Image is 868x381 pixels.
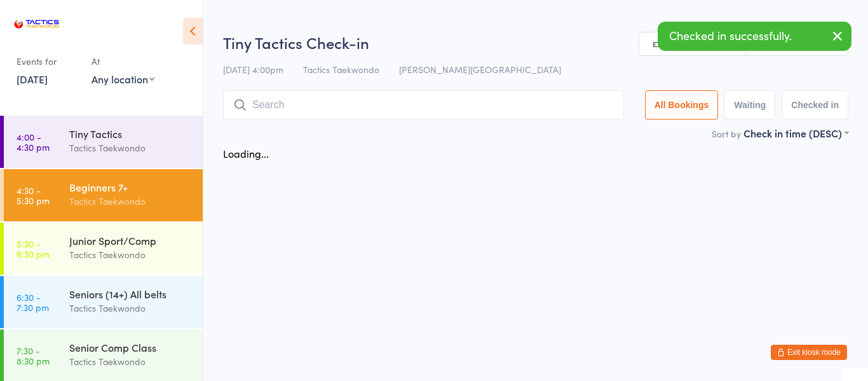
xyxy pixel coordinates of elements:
[4,169,203,221] a: 4:30 -5:30 pmBeginners 7+Tactics Taekwondo
[223,32,848,53] h2: Tiny Tactics Check-in
[69,301,192,315] div: Tactics Taekwondo
[17,345,50,366] time: 7:30 - 8:30 pm
[4,223,203,275] a: 5:30 -6:30 pmJunior Sport/CompTactics Taekwondo
[4,276,203,328] a: 6:30 -7:30 pmSeniors (14+) All beltsTactics Taekwondo
[782,90,848,120] button: Checked in
[771,345,847,360] button: Exit kiosk mode
[724,90,775,120] button: Waiting
[17,292,49,312] time: 6:30 - 7:30 pm
[92,72,154,86] div: Any location
[69,354,192,369] div: Tactics Taekwondo
[4,116,203,168] a: 4:00 -4:30 pmTiny TacticsTactics Taekwondo
[17,185,50,205] time: 4:30 - 5:30 pm
[13,10,60,38] img: Tactics Taekwondo
[645,90,719,120] button: All Bookings
[69,340,192,354] div: Senior Comp Class
[223,90,624,120] input: Search
[69,180,192,194] div: Beginners 7+
[303,63,379,76] span: Tactics Taekwondo
[712,127,741,140] label: Sort by
[69,194,192,209] div: Tactics Taekwondo
[92,51,154,72] div: At
[743,126,848,140] div: Check in time (DESC)
[17,51,79,72] div: Events for
[69,247,192,262] div: Tactics Taekwondo
[69,287,192,301] div: Seniors (14+) All belts
[17,72,48,86] a: [DATE]
[69,233,192,247] div: Junior Sport/Comp
[69,141,192,155] div: Tactics Taekwondo
[69,127,192,141] div: Tiny Tactics
[17,132,50,152] time: 4:00 - 4:30 pm
[17,239,50,259] time: 5:30 - 6:30 pm
[223,63,283,76] span: [DATE] 4:00pm
[399,63,561,76] span: [PERSON_NAME][GEOGRAPHIC_DATA]
[658,22,851,51] div: Checked in successfully.
[223,146,269,160] div: Loading...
